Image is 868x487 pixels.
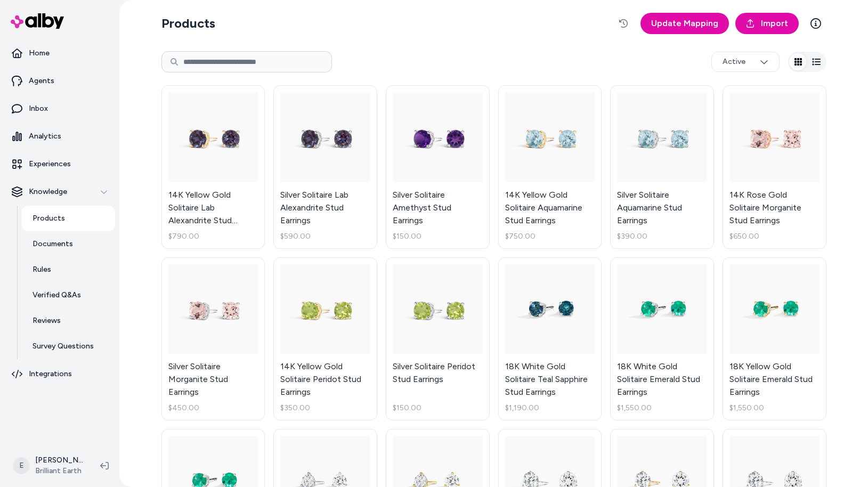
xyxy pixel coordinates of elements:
a: 14K Yellow Gold Solitaire Lab Alexandrite Stud Earrings14K Yellow Gold Solitaire Lab Alexandrite ... [161,85,265,249]
a: Silver Solitaire Morganite Stud EarringsSilver Solitaire Morganite Stud Earrings$450.00 [161,257,265,421]
p: Reviews [33,315,61,326]
p: Agents [29,76,54,86]
a: Silver Solitaire Amethyst Stud EarringsSilver Solitaire Amethyst Stud Earrings$150.00 [386,85,490,249]
p: Survey Questions [33,341,94,352]
p: Products [33,213,65,224]
a: Import [735,13,799,34]
button: Knowledge [4,179,115,205]
p: Knowledge [29,186,67,197]
a: 18K White Gold Solitaire Teal Sapphire Stud Earrings18K White Gold Solitaire Teal Sapphire Stud E... [498,257,602,421]
a: Analytics [4,124,115,149]
a: 14K Yellow Gold Solitaire Aquamarine Stud Earrings14K Yellow Gold Solitaire Aquamarine Stud Earri... [498,85,602,249]
p: [PERSON_NAME] [35,455,83,466]
p: Integrations [29,369,72,379]
a: 18K White Gold Solitaire Emerald Stud Earrings18K White Gold Solitaire Emerald Stud Earrings$1,55... [610,257,714,421]
span: Import [761,17,788,30]
p: Verified Q&As [33,290,81,301]
a: Documents [22,231,115,257]
a: Reviews [22,308,115,334]
a: Survey Questions [22,334,115,359]
a: Silver Solitaire Lab Alexandrite Stud EarringsSilver Solitaire Lab Alexandrite Stud Earrings$590.00 [273,85,377,249]
a: Silver Solitaire Aquamarine Stud EarringsSilver Solitaire Aquamarine Stud Earrings$390.00 [610,85,714,249]
button: Active [711,52,780,72]
a: Home [4,40,115,66]
span: Update Mapping [651,17,718,30]
a: Agents [4,68,115,94]
a: Verified Q&As [22,282,115,308]
p: Inbox [29,103,48,114]
p: Rules [33,264,51,275]
a: 18K Yellow Gold Solitaire Emerald Stud Earrings18K Yellow Gold Solitaire Emerald Stud Earrings$1,... [723,257,826,421]
p: Home [29,48,50,59]
a: Inbox [4,96,115,121]
img: alby Logo [11,13,64,29]
button: E[PERSON_NAME]Brilliant Earth [6,449,92,483]
span: E [13,457,30,474]
p: Experiences [29,159,71,169]
a: Silver Solitaire Peridot Stud EarringsSilver Solitaire Peridot Stud Earrings$150.00 [386,257,490,421]
a: 14K Rose Gold Solitaire Morganite Stud Earrings14K Rose Gold Solitaire Morganite Stud Earrings$65... [723,85,826,249]
a: Rules [22,257,115,282]
span: Brilliant Earth [35,466,83,476]
a: Products [22,206,115,231]
a: Experiences [4,151,115,177]
a: Update Mapping [640,13,729,34]
p: Documents [33,239,73,249]
a: Integrations [4,361,115,387]
a: 14K Yellow Gold Solitaire Peridot Stud Earrings14K Yellow Gold Solitaire Peridot Stud Earrings$35... [273,257,377,421]
h2: Products [161,15,215,32]
p: Analytics [29,131,61,142]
